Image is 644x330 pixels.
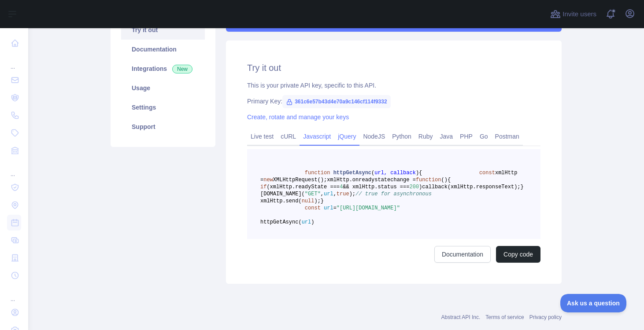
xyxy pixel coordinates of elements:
span: , [333,191,337,197]
a: PHP [456,129,476,143]
div: ... [7,285,21,303]
span: Invite users [563,9,596,19]
span: url, callback [374,170,416,176]
span: xmlHttp.send( [260,198,302,204]
span: function [305,170,330,176]
a: Documentation [434,246,491,263]
a: Privacy policy [529,314,562,320]
span: ) [416,170,419,176]
span: ( [371,170,374,176]
span: ); [349,191,355,197]
span: } [521,184,524,190]
h2: Try it out [247,62,540,74]
a: Settings [121,98,205,117]
a: Javascript [300,129,334,143]
span: httpGetAsync [333,170,371,176]
span: && xmlHttp.status === [343,184,409,190]
div: Primary Key: [247,97,540,106]
span: 4 [340,184,343,190]
span: httpGetAsync( [260,219,302,225]
span: xmlHttp.onreadystatechange = [327,177,416,183]
span: ) [444,177,448,183]
a: Abstract API Inc. [441,314,481,320]
span: New [172,65,192,73]
span: url [324,205,333,211]
a: Create, rotate and manage your keys [247,114,349,121]
span: ) [311,219,314,225]
a: jQuery [334,129,359,143]
a: Ruby [415,129,437,143]
span: const [305,205,321,211]
a: cURL [277,129,300,143]
span: 200 [409,184,419,190]
span: function [416,177,441,183]
span: // true for asynchronous [355,191,432,197]
span: ( [441,177,444,183]
span: } [321,198,324,204]
a: Integrations New [121,59,205,78]
span: url [302,219,311,225]
div: ... [7,160,21,178]
a: Live test [247,129,277,143]
a: Go [476,129,492,143]
span: { [448,177,451,183]
span: (xmlHttp.readyState === [266,184,340,190]
span: url [324,191,333,197]
span: null [302,198,315,204]
button: Copy code [496,246,540,263]
span: if [260,184,266,190]
a: Documentation [121,40,205,59]
a: Postman [492,129,523,143]
span: , [321,191,324,197]
span: ) [419,184,422,190]
span: 361c6e57b43d4e70a9c146cf114f9332 [282,95,391,108]
span: ); [314,198,320,204]
a: Terms of service [485,314,524,320]
span: [DOMAIN_NAME]( [260,191,305,197]
span: = [333,205,337,211]
iframe: Toggle Customer Support [560,294,626,312]
span: "GET" [305,191,321,197]
span: { [419,170,422,176]
span: XMLHttpRequest(); [273,177,327,183]
a: Support [121,117,205,136]
a: Usage [121,78,205,98]
span: new [263,177,273,183]
a: NodeJS [359,129,389,143]
div: ... [7,53,21,70]
span: "[URL][DOMAIN_NAME]" [337,205,400,211]
a: Java [437,129,457,143]
span: callback(xmlHttp.responseText); [422,184,520,190]
a: Python [389,129,415,143]
button: Invite users [548,7,598,21]
div: This is your private API key, specific to this API. [247,81,540,90]
span: const [479,170,495,176]
span: true [337,191,349,197]
a: Try it out [121,20,205,40]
